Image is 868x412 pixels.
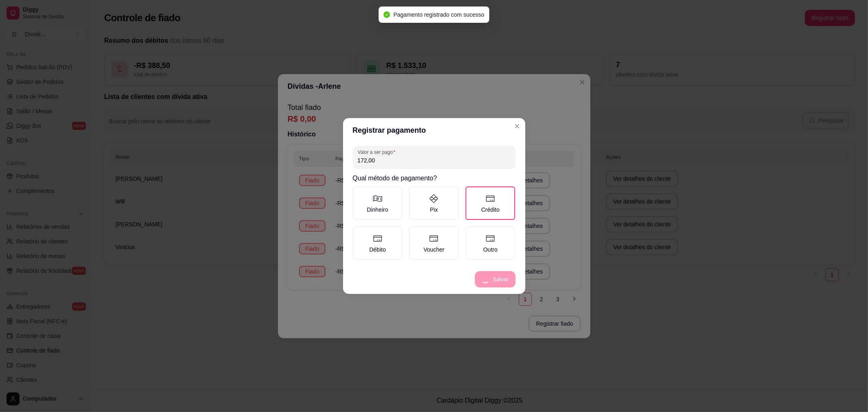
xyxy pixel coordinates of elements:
h2: Qual método de pagamento? [353,173,516,183]
label: Débito [353,226,403,260]
span: check-circle [384,11,390,18]
input: Valor a ser pago [358,156,511,164]
header: Registrar pagamento [343,118,525,142]
label: Dinheiro [353,186,403,220]
label: Valor a ser pago [358,149,398,156]
label: Voucher [409,226,459,260]
label: Outro [466,226,516,260]
span: Pagamento registrado com sucesso [394,11,484,18]
button: Close [511,120,524,133]
label: Crédito [466,186,516,220]
label: Pix [409,186,459,220]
